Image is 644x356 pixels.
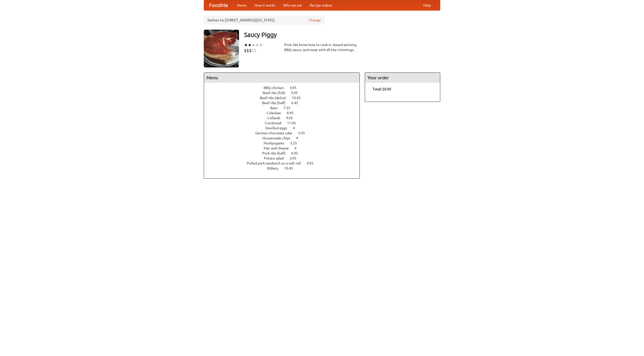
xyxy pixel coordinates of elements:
span: 8.95 [287,111,299,115]
a: Beer 7.55 [270,106,300,110]
a: Pulled pork sandwich on a soft roll 4.95 [247,161,323,165]
a: Help [419,0,435,10]
span: BBQ chicken [264,86,289,90]
span: 9.95 [291,91,303,95]
span: Beef ribs (half) [262,101,291,105]
a: Coleslaw 8.95 [267,111,303,115]
li: ★ [248,42,252,48]
li: ★ [252,42,255,48]
span: Housemade chips [262,136,295,140]
span: Pulled pork sandwich on a soft roll [247,161,306,165]
span: 10.45 [292,96,306,100]
span: 6 [295,146,302,150]
a: Home [233,0,251,10]
a: Pork ribs (half) 6.95 [262,151,307,155]
a: Who we are [279,0,306,10]
a: FoodMe [204,0,233,10]
a: Collards 9.95 [267,116,302,120]
a: Change [309,18,321,23]
img: angular.jpg [204,30,239,67]
span: 6.95 [291,151,303,155]
a: Beef ribs (half) 6.45 [262,101,307,105]
span: 10.45 [284,166,298,170]
a: BBQ chicken 4.95 [264,86,306,90]
span: German chocolate cake [255,131,297,135]
li: $ [247,48,249,53]
a: Potato salad 3.95 [264,156,306,160]
span: 4.95 [307,161,318,165]
span: Mac and cheese [264,146,294,150]
span: 9.95 [286,116,298,120]
h4: Your order [365,73,440,83]
b: Total: $0.00 [373,87,391,91]
span: Cornbread [265,121,286,125]
a: Housemade chips 4 [262,136,307,140]
li: $ [249,48,252,53]
span: 4 [293,126,300,130]
span: Beer [270,106,283,110]
span: 5.95 [298,131,310,135]
a: Riblets 10.45 [267,166,302,170]
li: $ [252,48,254,53]
a: German chocolate cake 5.95 [255,131,314,135]
a: Recipe videos [306,0,336,10]
span: Potato salad [264,156,289,160]
span: 7.55 [284,106,295,110]
span: Pork ribs (half) [262,151,291,155]
span: 11.45 [287,121,301,125]
a: Hushpuppies 3.25 [264,141,306,145]
span: 4 [296,136,303,140]
h4: Menu [204,73,359,83]
li: $ [254,48,257,53]
span: Beef ribs (delux) [260,96,291,100]
span: 3.25 [290,141,302,145]
a: Beef ribs (full) 9.95 [263,91,307,95]
div: Pork. We know how to cook it. Award-winning BBQ sauce, and meat with all the trimmings. [284,42,360,52]
li: ★ [259,42,263,48]
span: 6.45 [291,101,303,105]
li: ★ [244,42,248,48]
span: Hushpuppies [264,141,289,145]
span: 4.95 [290,86,302,90]
span: Coleslaw [267,111,286,115]
span: Beef ribs (full) [263,91,290,95]
span: Riblets [267,166,284,170]
li: ★ [255,42,259,48]
h3: Saucy Piggy [244,30,440,40]
a: Beef ribs (delux) 10.45 [260,96,310,100]
a: Devilled eggs 4 [265,126,304,130]
a: How it works [251,0,279,10]
span: Devilled eggs [265,126,292,130]
a: Cornbread 11.45 [265,121,305,125]
a: Mac and cheese 6 [264,146,306,150]
div: Deliver to: [STREET_ADDRESS][US_STATE] [204,16,325,25]
li: $ [244,48,247,53]
span: Collards [267,116,285,120]
span: 3.95 [290,156,301,160]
